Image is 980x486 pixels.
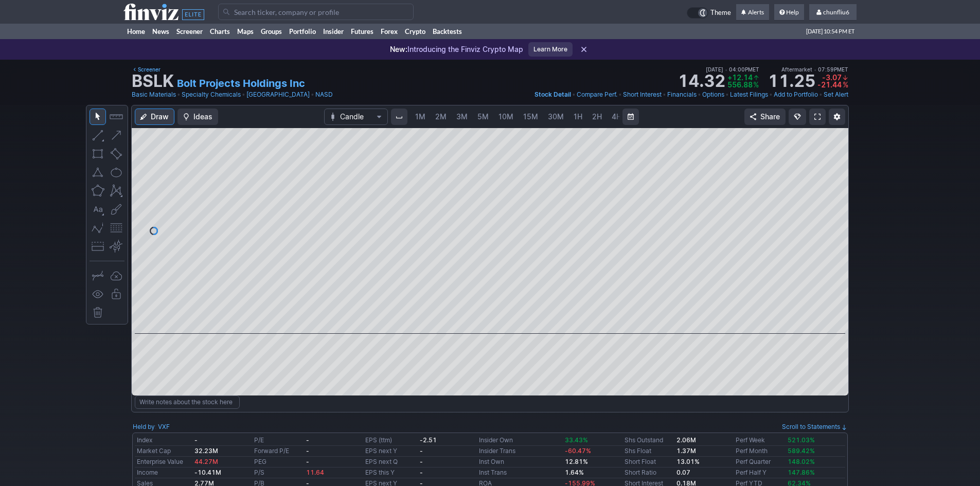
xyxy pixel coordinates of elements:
td: Forward P/E [252,446,304,457]
span: • [819,89,823,100]
a: VXF [158,422,170,432]
td: Shs Float [622,446,674,457]
a: Add to Portfolio [774,89,818,100]
button: Ideas [177,109,218,125]
a: Groups [257,24,286,39]
a: 10M [494,109,518,125]
span: Latest Filings [730,91,768,98]
b: - [420,447,423,455]
a: 1H [569,109,587,125]
td: Insider Own [477,435,563,446]
a: 1M [411,109,430,125]
span: • [311,89,314,100]
button: Brush [108,201,124,218]
strong: 14.32 [678,73,725,89]
span: Share [760,112,780,122]
a: Forex [377,24,401,39]
td: EPS this Y [363,467,417,478]
a: [GEOGRAPHIC_DATA] [246,89,310,100]
span: • [242,89,245,100]
span: 2H [592,112,602,121]
a: Help [774,4,804,21]
span: • [814,66,816,73]
span: +12.14 [727,73,753,82]
input: Search [218,4,414,20]
a: Charts [206,24,234,39]
b: - [306,436,309,444]
span: • [769,89,773,100]
a: 3M [452,109,472,125]
b: -2.51 [420,436,437,444]
a: 2H [587,109,607,125]
span: • [572,89,576,100]
a: Maps [234,24,257,39]
span: % [843,80,848,89]
span: • [725,89,729,100]
button: Range [622,109,639,125]
span: 148.02% [788,458,815,465]
td: PEG [252,457,304,467]
span: 521.03% [788,436,815,444]
b: 1.64% [565,469,584,476]
b: 32.23M [194,447,218,455]
a: Latest Filings [730,89,768,100]
button: Triangle [90,164,106,181]
a: 0.07 [676,469,690,476]
a: Financials [667,89,697,100]
b: - [420,458,423,465]
button: Arrow [108,127,124,143]
a: 30M [543,109,568,125]
span: • [618,89,622,100]
span: 5M [477,112,489,121]
button: Explore new features [789,109,806,125]
span: 33.43% [565,436,588,444]
button: Chart Settings [829,109,845,125]
div: : [133,422,170,432]
button: Lock drawings [108,286,124,302]
a: Fullscreen [809,109,826,125]
td: Insider Trans [477,446,563,457]
span: -3.07 [822,73,842,82]
a: Compare Perf. [577,89,617,100]
a: Stock Detail [534,89,571,100]
td: Perf Week [734,435,786,446]
b: - [194,436,198,444]
span: Aftermarket 07:59PM ET [781,65,848,74]
td: Index [135,435,192,446]
button: Measure [108,109,124,125]
span: Ideas [193,112,212,122]
span: 1H [574,112,582,121]
button: Polygon [90,183,106,199]
td: Inst Trans [477,467,563,478]
a: Futures [347,24,377,39]
button: Rectangle [90,146,106,162]
span: 15M [523,112,538,121]
span: % [753,80,759,89]
td: EPS next Y [363,446,417,457]
b: -10.41M [194,469,221,476]
a: News [149,24,173,39]
span: 10M [498,112,513,121]
a: Home [123,24,149,39]
a: Insider [319,24,347,39]
span: 556.88 [727,80,753,89]
a: Screener [132,65,161,74]
a: Scroll to Statements [782,423,847,430]
span: • [177,89,181,100]
span: New: [390,45,407,53]
a: NASD [315,89,333,100]
a: Specialty Chemicals [182,89,241,100]
a: 2M [431,109,451,125]
b: 12.81% [565,458,588,465]
a: Portfolio [286,24,319,39]
span: • [663,89,666,100]
a: Held by [133,423,155,430]
td: Market Cap [135,446,192,457]
a: Backtests [429,24,466,39]
span: 4H [612,112,621,121]
a: 4H [607,109,626,125]
b: 13.01% [676,458,700,465]
a: Short Interest [623,89,662,100]
button: Interval [391,109,407,125]
p: Introducing the Finviz Crypto Map [390,44,523,55]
